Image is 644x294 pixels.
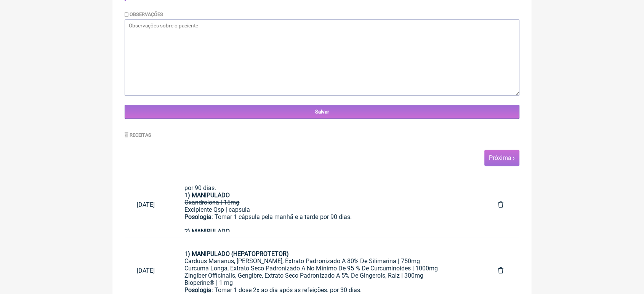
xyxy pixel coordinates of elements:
a: Próxima › [489,154,515,161]
div: Zingiber Officinalis, Gengibre, Extrato Seco Padronizado A 5% De Gingerols, Raiz | 300mg [184,272,473,279]
a: [DATE] [125,261,172,280]
nav: pager [125,150,519,166]
div: por 90 dias. 1 [184,184,473,199]
strong: ) MANIPULADO [188,192,230,199]
strong: Posologia [184,213,211,220]
label: Observações [125,11,163,17]
label: Receitas [125,132,151,138]
div: Curcuma Longa, Extrato Seco Padronizado A No Mínimo De 95 % De Curcuminoides | 1000mg [184,265,473,272]
div: : Tomar 1 cápsula pela manhã e a tarde por 90 dias. [184,213,473,228]
div: Bioperine® | 1 mg [184,279,473,286]
del: Oxandrolona | 15mg [184,199,239,206]
a: por 90 dias.1) MANIPULADOOxandrolona | 15mgExcipiente Qsp | capsulaPosologia: Tomar 1 cápsula pel... [172,178,485,232]
strong: 2) MANIPULADO [184,228,230,235]
a: [DATE] [125,195,172,214]
input: Salvar [125,105,519,119]
div: Carduus Marianus, [PERSON_NAME], Extrato Padronizado A 80% De Silimarina | 750mg [184,257,473,265]
div: 1 [184,250,473,257]
strong: ) MANIPULADO (HEPATOPROTETOR) [188,250,289,257]
strong: Posologia [184,286,211,294]
div: Excipiente Qsp | capsula [184,206,473,213]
